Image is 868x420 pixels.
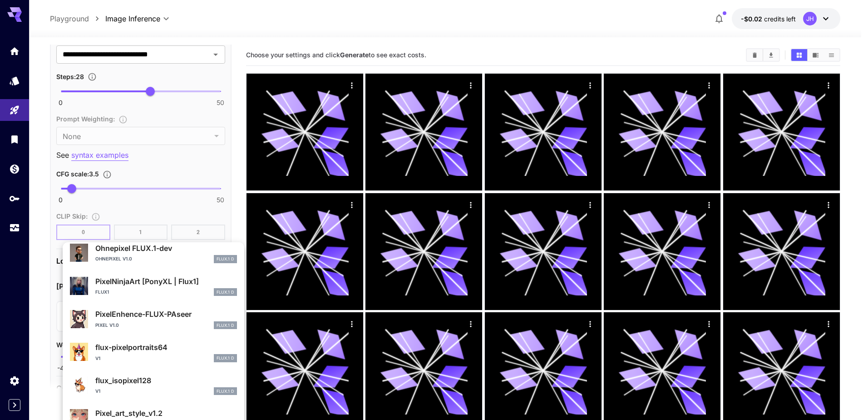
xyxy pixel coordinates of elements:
p: flux_isopixel128 [95,375,237,386]
div: PixelNinjaArt [PonyXL | Flux1]Flux1FLUX.1 D [70,272,237,300]
p: V1 [95,388,100,395]
p: v1 [95,355,100,362]
p: FLUX.1 D [217,388,234,395]
p: FLUX.1 D [217,355,234,361]
p: Pixel v1.0 [95,322,119,329]
div: PixelEnhence-FLUX-PAseerPixel v1.0FLUX.1 D [70,305,237,333]
p: FLUX.1 D [217,289,234,295]
p: PixelEnhence-FLUX-PAseer [95,309,237,320]
p: Flux1 [95,289,109,295]
p: PixelNinjaArt [PonyXL | Flux1] [95,276,237,287]
p: Pixel_art_style_v1.2 [95,408,237,419]
p: flux-pixelportraits64 [95,342,237,353]
div: flux-pixelportraits64v1FLUX.1 D [70,338,237,366]
p: FLUX.1 D [217,322,234,329]
div: flux_isopixel128V1FLUX.1 D [70,371,237,399]
p: FLUX.1 D [217,256,234,262]
p: Ohnepixel FLUX.1-dev [95,243,237,254]
div: Ohnepixel FLUX.1-devohnepixel v1.0FLUX.1 D [70,239,237,267]
p: ohnepixel v1.0 [95,255,132,262]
